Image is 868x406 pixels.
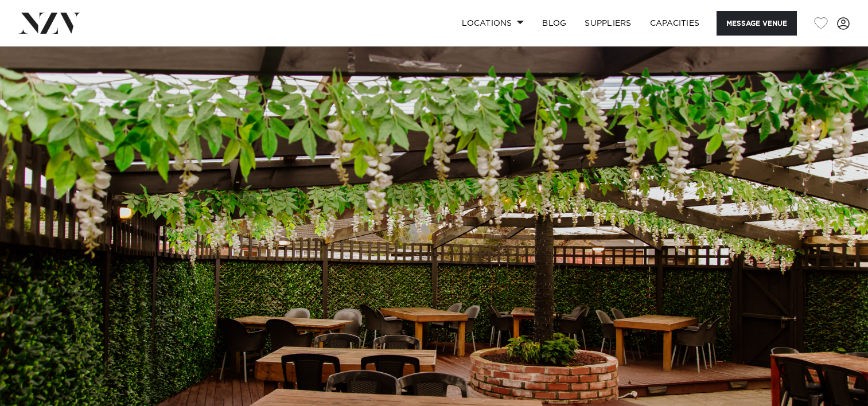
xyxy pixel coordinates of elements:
[18,13,81,33] img: nzv-logo.png
[717,11,797,36] button: Message Venue
[641,11,709,36] a: Capacities
[533,11,575,36] a: BLOG
[453,11,533,36] a: Locations
[575,11,640,36] a: SUPPLIERS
